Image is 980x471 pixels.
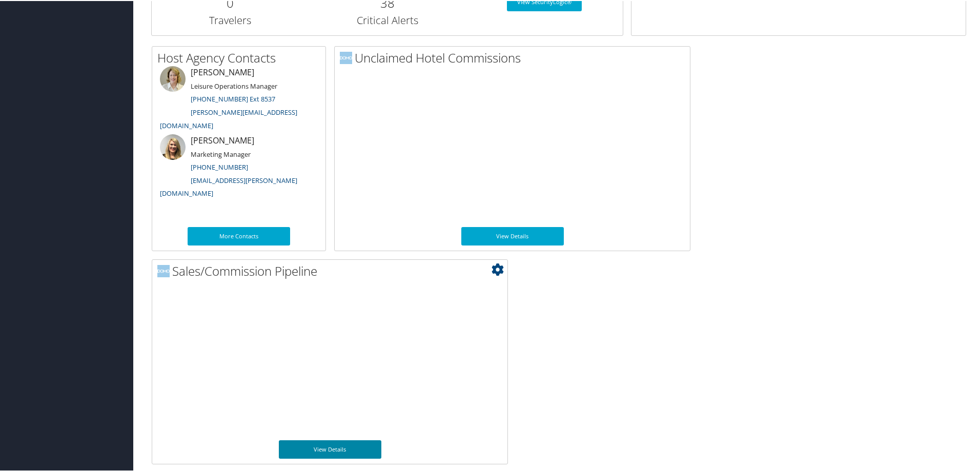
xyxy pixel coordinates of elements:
img: domo-logo.png [157,264,170,276]
img: ali-moffitt.jpg [160,133,186,159]
small: Leisure Operations Manager [191,80,277,90]
a: [EMAIL_ADDRESS][PERSON_NAME][DOMAIN_NAME] [160,175,297,197]
img: meredith-price.jpg [160,65,186,91]
h2: Host Agency Contacts [157,48,325,66]
small: Marketing Manager [191,149,251,158]
a: More Contacts [188,226,290,244]
h2: Sales/Commission Pipeline [157,261,507,279]
a: View Details [279,439,381,458]
h3: Critical Alerts [316,12,458,27]
a: [PHONE_NUMBER] Ext 8537 [191,93,275,103]
h3: Travelers [159,12,301,27]
img: domo-logo.png [340,51,352,63]
h2: Unclaimed Hotel Commissions [340,48,690,66]
a: [PERSON_NAME][EMAIL_ADDRESS][DOMAIN_NAME] [160,107,297,129]
li: [PERSON_NAME] [155,133,323,201]
a: [PHONE_NUMBER] [191,161,248,171]
li: [PERSON_NAME] [155,65,323,133]
a: View Details [461,226,564,244]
